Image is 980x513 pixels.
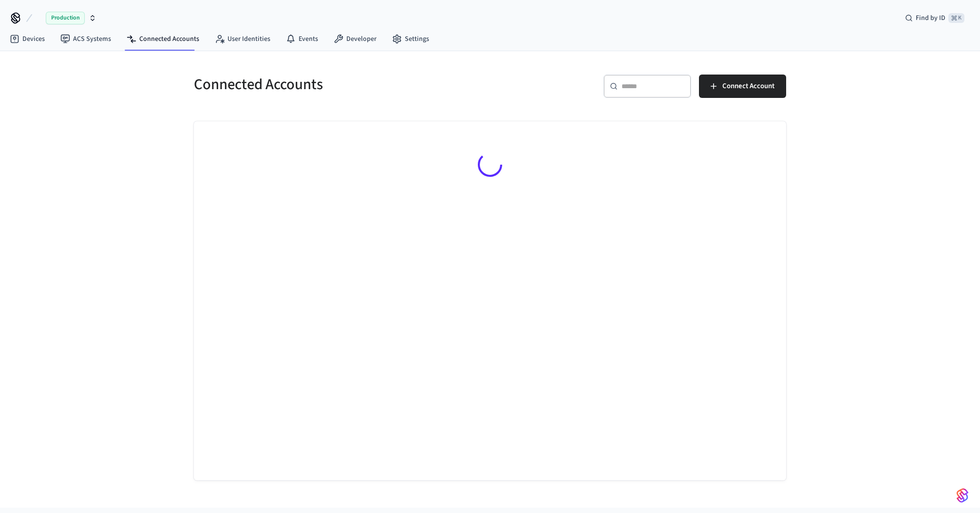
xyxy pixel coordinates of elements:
[326,30,384,48] a: Developer
[384,30,437,48] a: Settings
[722,80,774,93] span: Connect Account
[278,30,326,48] a: Events
[916,13,945,23] span: Find by ID
[53,30,119,48] a: ACS Systems
[699,75,786,98] button: Connect Account
[46,12,85,24] span: Production
[194,75,484,95] h5: Connected Accounts
[957,488,968,503] img: SeamLogoGradient.69752ec5.svg
[897,9,972,27] div: Find by ID⌘ K
[2,30,53,48] a: Devices
[948,13,964,23] span: ⌘ K
[207,30,278,48] a: User Identities
[119,30,207,48] a: Connected Accounts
